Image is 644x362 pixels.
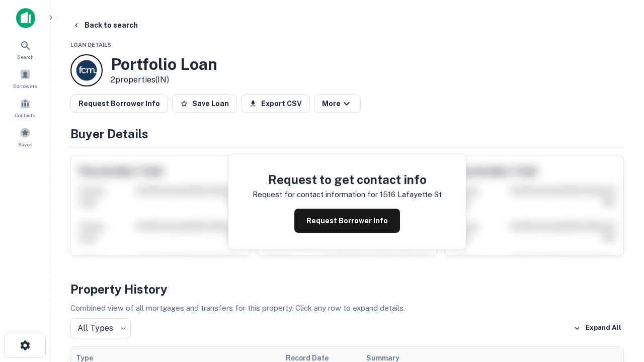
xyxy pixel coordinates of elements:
p: Combined view of all mortgages and transfers for this property. Click any row to expand details. [70,302,624,314]
button: Back to search [68,16,142,34]
a: Borrowers [3,65,47,92]
h3: Portfolio Loan [111,55,217,74]
img: capitalize-icon.png [16,8,35,28]
span: Search [17,53,34,61]
a: Contacts [3,94,47,121]
span: Borrowers [13,82,37,90]
span: Contacts [15,111,35,119]
p: 2 properties (IN) [111,74,217,86]
span: Saved [18,140,33,148]
button: Expand All [571,321,624,336]
button: Export CSV [241,95,310,113]
a: Saved [3,123,47,150]
p: Request for contact information for [253,189,378,201]
button: More [314,95,361,113]
span: Loan Details [70,42,111,48]
button: Request Borrower Info [70,95,168,113]
button: Request Borrower Info [294,209,400,233]
button: Save Loan [172,95,237,113]
h4: Request to get contact info [253,170,442,189]
div: All Types [70,318,131,338]
h4: Buyer Details [70,125,624,143]
p: 1516 lafayette st [380,189,442,201]
iframe: Chat Widget [594,282,644,330]
a: Search [3,36,47,63]
h4: Property History [70,280,624,298]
